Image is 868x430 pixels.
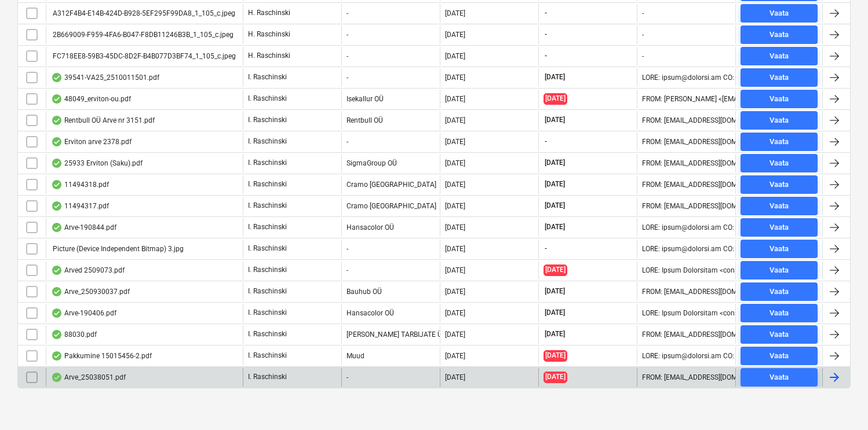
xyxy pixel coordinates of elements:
button: Vaata [741,175,818,194]
div: Vaata [769,178,789,192]
span: [DATE] [544,93,567,104]
span: [DATE] [544,115,566,125]
div: Arve-190844.pdf [51,223,116,232]
div: 11494318.pdf [51,180,109,189]
p: H. Raschinski [248,8,290,18]
div: [DATE] [445,159,465,167]
div: Vaata [769,200,789,213]
div: - [341,25,440,44]
p: I. Raschinski [248,94,287,104]
div: Vaata [769,350,789,363]
div: [DATE] [445,266,465,274]
p: I. Raschinski [248,72,287,82]
div: Andmed failist loetud [51,223,63,232]
button: Vaata [741,325,818,344]
div: [DATE] [445,288,465,296]
p: I. Raschinski [248,308,287,318]
span: [DATE] [544,308,566,318]
div: - [341,47,440,65]
p: I. Raschinski [248,329,287,339]
div: [DATE] [445,352,465,360]
div: Cramo [GEOGRAPHIC_DATA] [341,175,440,194]
div: Cramo [GEOGRAPHIC_DATA] [341,197,440,215]
button: Vaata [741,261,818,280]
div: 11494317.pdf [51,201,109,211]
button: Vaata [741,154,818,172]
p: I. Raschinski [248,351,287,361]
div: Vaata [769,328,789,341]
div: 48049_erviton-ou.pdf [51,94,131,104]
div: Isekallur OÜ [341,90,440,108]
div: Arve_25038051.pdf [51,373,126,382]
div: [DATE] [445,9,465,17]
p: I. Raschinski [248,244,287,253]
div: Vaata [769,135,789,149]
button: Vaata [741,240,818,258]
p: I. Raschinski [248,115,287,125]
div: A312F4B4-E14B-424D-B928-5EF295F99DA8_1_105_c.jpeg [51,9,235,17]
div: Andmed failist loetud [51,180,63,189]
span: - [544,137,548,146]
span: [DATE] [544,372,567,383]
div: [DATE] [445,245,465,253]
span: [DATE] [544,222,566,232]
div: 88030.pdf [51,330,97,339]
div: Vaata [769,28,789,42]
p: H. Raschinski [248,30,290,39]
div: FC718EE8-59B3-45DC-8D2F-B4B077D3BF74_1_105_c.jpeg [51,52,236,60]
button: Vaata [741,304,818,322]
div: 39541-VA25_2510011501.pdf [51,73,159,82]
p: I. Raschinski [248,265,287,275]
div: [DATE] [445,373,465,381]
div: Andmed failist loetud [51,94,63,104]
div: Andmed failist loetud [51,330,63,339]
div: [PERSON_NAME] TARBIJATE ÜHISTU [341,325,440,344]
div: Picture (Device Independent Bitmap) 3.jpg [51,245,184,253]
span: [DATE] [544,158,566,168]
button: Vaata [741,111,818,130]
button: Vaata [741,68,818,87]
span: [DATE] [544,286,566,296]
button: Vaata [741,368,818,387]
span: [DATE] [544,179,566,189]
div: Vaata [769,71,789,84]
div: Rentbull OÜ [341,111,440,130]
div: [DATE] [445,73,465,82]
p: I. Raschinski [248,372,287,382]
div: - [341,68,440,87]
div: 25933 Erviton (Saku).pdf [51,159,143,168]
div: Andmed failist loetud [51,373,63,382]
div: Andmed failist loetud [51,308,63,318]
div: Hansacolor OÜ [341,218,440,237]
div: [DATE] [445,202,465,210]
p: I. Raschinski [248,222,287,232]
span: [DATE] [544,201,566,211]
div: Andmed failist loetud [51,137,63,146]
div: Andmed failist loetud [51,201,63,211]
button: Vaata [741,47,818,65]
div: Andmed failist loetud [51,116,63,125]
div: Rentbull OÜ Arve nr 3151.pdf [51,116,155,125]
div: [DATE] [445,52,465,60]
div: - [642,52,644,60]
div: [DATE] [445,181,465,189]
div: Vaata [769,221,789,234]
div: [DATE] [445,309,465,317]
p: I. Raschinski [248,201,287,211]
div: [DATE] [445,223,465,231]
p: I. Raschinski [248,286,287,296]
div: Andmed failist loetud [51,351,63,361]
div: Vaata [769,93,789,106]
div: - [341,4,440,23]
div: - [341,133,440,151]
div: Vaata [769,114,789,127]
div: Arve-190406.pdf [51,308,116,318]
p: H. Raschinski [248,51,290,61]
div: Erviton arve 2378.pdf [51,137,132,146]
div: - [341,261,440,280]
div: Vaata [769,157,789,170]
span: - [544,51,548,61]
div: SigmaGroup OÜ [341,154,440,172]
span: [DATE] [544,329,566,339]
button: Vaata [741,90,818,108]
